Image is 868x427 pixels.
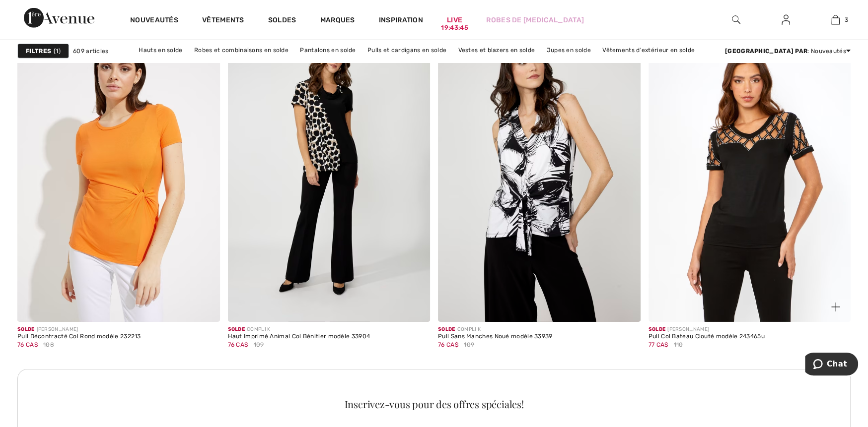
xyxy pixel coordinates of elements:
strong: Filtres [26,47,51,56]
a: Vestes et blazers en solde [453,44,540,57]
span: 77 CA$ [649,341,668,348]
span: 3 [845,15,848,24]
img: Pull Décontracté Col Rond modèle 232213. Mandarin [17,19,220,322]
span: 1 [54,47,61,56]
img: recherche [732,14,740,26]
a: Soldes [268,16,296,26]
strong: [GEOGRAPHIC_DATA] par [725,48,807,55]
span: Inspiration [379,16,423,26]
span: 109 [464,340,474,349]
span: 110 [674,340,683,349]
span: 109 [254,340,264,349]
a: Robes et combinaisons en solde [189,44,293,57]
a: Hauts en solde [134,44,187,57]
div: Haut Imprimé Animal Col Bénitier modèle 33904 [228,333,370,340]
div: Inscrivez-vous pour des offres spéciales! [35,399,834,409]
div: [PERSON_NAME] [649,326,765,333]
img: plus_v2.svg [831,303,840,311]
span: 76 CA$ [17,341,38,348]
a: 3 [811,14,860,26]
a: Pantalons en solde [295,44,361,57]
a: Marques [320,16,355,26]
span: Solde [649,326,666,332]
img: 1ère Avenue [24,8,94,28]
img: Mon panier [831,14,840,26]
img: Mes infos [782,14,790,26]
div: 19:43:45 [441,23,468,33]
span: 76 CA$ [228,341,248,348]
a: Robes de [MEDICAL_DATA] [486,15,584,25]
a: Live19:43:45 [447,15,462,25]
a: Pulls et cardigans en solde [362,44,451,57]
iframe: Ouvre un widget dans lequel vous pouvez chatter avec l’un de nos agents [805,353,858,377]
span: 609 articles [73,47,109,56]
a: Jupes en solde [542,44,596,57]
div: COMPLI K [228,326,370,333]
a: Pull Col Bateau Clouté modèle 243465u. Noir [649,19,851,322]
span: 76 CA$ [438,341,458,348]
div: : Nouveautés [725,47,851,56]
span: 108 [43,340,54,349]
img: Haut Imprimé Animal Col Bénitier modèle 33904. As sample [228,19,431,322]
div: Pull Décontracté Col Rond modèle 232213 [17,333,141,340]
span: Solde [438,326,455,332]
div: Pull Col Bateau Clouté modèle 243465u [649,333,765,340]
div: COMPLI K [438,326,553,333]
a: Se connecter [774,14,798,26]
span: Solde [17,326,35,332]
div: [PERSON_NAME] [17,326,141,333]
span: Solde [228,326,245,332]
a: Vêtements [202,16,244,26]
a: Vêtements d'extérieur en solde [597,44,700,57]
img: Pull Sans Manches Noué modèle 33939. As sample [438,19,641,322]
a: Nouveautés [130,16,178,26]
div: Pull Sans Manches Noué modèle 33939 [438,333,553,340]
